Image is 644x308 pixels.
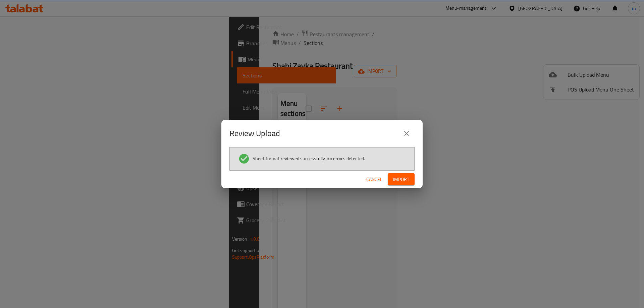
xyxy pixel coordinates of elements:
[388,173,415,186] button: Import
[253,155,365,162] span: Sheet format reviewed successfully, no errors detected.
[398,125,415,141] button: close
[393,175,409,184] span: Import
[364,173,385,186] button: Cancel
[229,128,280,139] h2: Review Upload
[366,175,382,184] span: Cancel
